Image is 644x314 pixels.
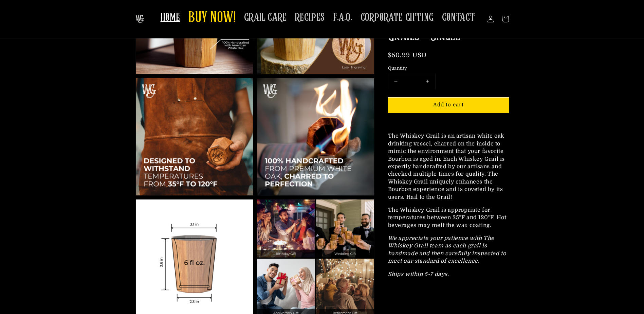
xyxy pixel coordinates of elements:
[184,5,240,32] a: BUY NOW!
[388,235,506,264] em: We appreciate your patience with The Whiskey Grail team as each grail is handmade and then carefu...
[388,271,449,277] em: Ships within 5-7 days.
[161,11,180,24] span: HOME
[295,11,325,24] span: RECIPES
[244,11,287,24] span: GRAIL CARE
[388,52,427,58] span: $50.99 USD
[136,78,253,195] img: 35 to 120F
[388,132,509,201] p: The Whiskey Grail is an artisan white oak drinking vessel, charred on the inside to mimic the env...
[433,102,464,108] span: Add to cart
[240,7,291,28] a: GRAIL CARE
[188,9,236,28] span: BUY NOW!
[356,7,438,28] a: CORPORATE GIFTING
[333,11,352,24] span: F.A.Q.
[388,65,509,72] label: Quantity
[442,11,475,24] span: CONTACT
[388,98,509,113] button: Add to cart
[438,7,479,28] a: CONTACT
[157,7,184,28] a: HOME
[329,7,356,28] a: F.A.Q.
[361,11,434,24] span: CORPORATE GIFTING
[291,7,329,28] a: RECIPES
[257,78,374,195] img: Handcrafted
[135,15,144,23] img: The Whiskey Grail
[388,207,507,228] span: The Whiskey Grail is appropriate for temperatures between 35°F and 120°F. Hot beverages may melt ...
